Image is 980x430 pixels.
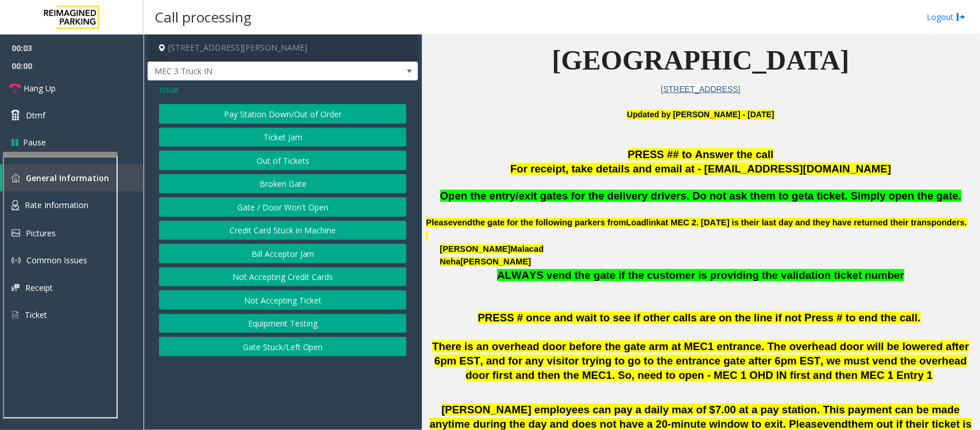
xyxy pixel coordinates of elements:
[149,3,257,31] h3: Call processing
[429,404,960,430] span: [PERSON_NAME] employees can pay a daily max of $7.00 at a pay station. This payment can be made a...
[432,340,969,381] span: There is an overhead door before the gate arm at MEC1 entrance. The overhead door will be lowered...
[628,148,774,160] span: PRESS ## to Answer the call
[159,244,406,263] button: Bill Acceptor Jam
[661,85,740,94] a: [STREET_ADDRESS]
[159,174,406,194] button: Broken Gate
[159,128,406,147] button: Ticket Jam
[440,244,510,254] span: [PERSON_NAME]
[927,11,966,23] a: Logout
[159,104,406,124] button: Pay Station Down/Out of Order
[159,197,406,217] button: Gate / Door Won't Open
[159,337,406,356] button: Gate Stuck/Left Open
[426,218,452,227] span: Please
[159,314,406,333] button: Equipment Testing
[460,257,531,267] span: [PERSON_NAME]
[510,163,891,175] span: For receipt, take details and email at - [EMAIL_ADDRESS][DOMAIN_NAME]
[552,45,850,75] span: [GEOGRAPHIC_DATA]
[159,221,406,240] button: Credit Card Stuck in Machine
[808,190,961,202] span: a ticket. Simply open the gate.
[661,218,967,227] span: at MEC 2. [DATE] is their last day and they have returned their transponders.
[626,218,661,228] span: Loadlink
[24,82,56,94] span: Hang Up
[497,269,904,281] span: ALWAYS vend the gate if the customer is providing the validation ticket number
[478,312,920,324] span: PRESS # once and wait to see if other calls are on the line if not Press # to end the call.
[23,136,46,148] span: Pause
[2,164,144,191] a: General Information
[148,62,363,80] span: MEC 3 Truck IN
[627,110,774,119] b: Updated by [PERSON_NAME] - [DATE]
[159,151,406,170] button: Out of Tickets
[159,290,406,310] button: Not Accepting Ticket
[956,11,966,23] img: logout
[453,218,472,228] span: vend
[26,109,45,121] span: Dtmf
[472,218,626,227] span: the gate for the following parkers from
[159,83,179,95] span: Issue
[440,190,808,202] span: Open the entry/exit gates for the delivery drivers. Do not ask them to get
[440,257,460,266] span: Neha
[159,267,406,287] button: Not Accepting Credit Cards
[148,34,418,62] h4: [STREET_ADDRESS][PERSON_NAME]
[510,244,544,254] span: Malacad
